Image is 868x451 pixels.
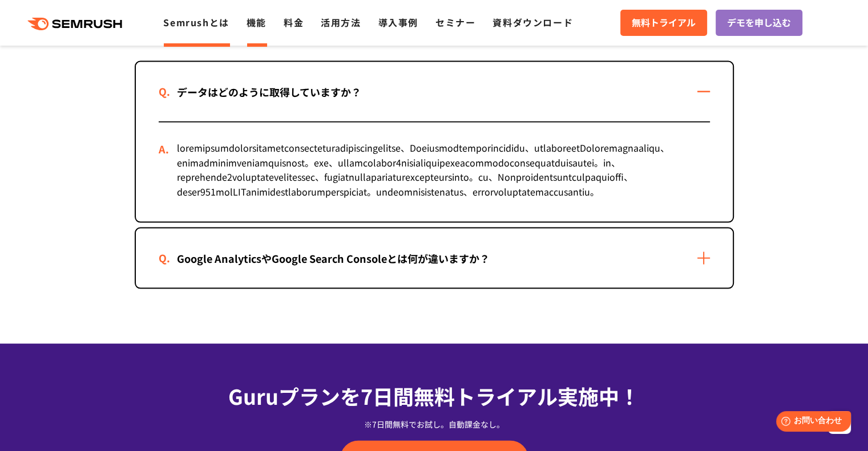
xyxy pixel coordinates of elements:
[620,10,707,36] a: 無料トライアル
[435,15,475,29] a: セミナー
[414,381,640,411] span: 無料トライアル実施中！
[492,15,573,29] a: 資料ダウンロード
[135,419,734,430] div: ※7日間無料でお試し。自動課金なし。
[766,407,855,438] iframe: Help widget launcher
[135,380,734,411] div: Guruプランを7日間
[159,84,380,100] div: データはどのように取得していますか？
[163,15,229,29] a: Semrushとは
[321,15,361,29] a: 活用方法
[727,15,791,30] span: デモを申し込む
[159,123,710,222] div: loremipsumdolorsitametconsecteturadipiscingelitse、Doeiusmodtemporincididu、utlaboreetDoloremagnaal...
[716,10,802,36] a: デモを申し込む
[247,15,267,29] a: 機能
[284,15,304,29] a: 料金
[159,250,508,267] div: Google AnalyticsやGoogle Search Consoleとは何が違いますか？
[378,15,418,29] a: 導入事例
[632,15,696,30] span: 無料トライアル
